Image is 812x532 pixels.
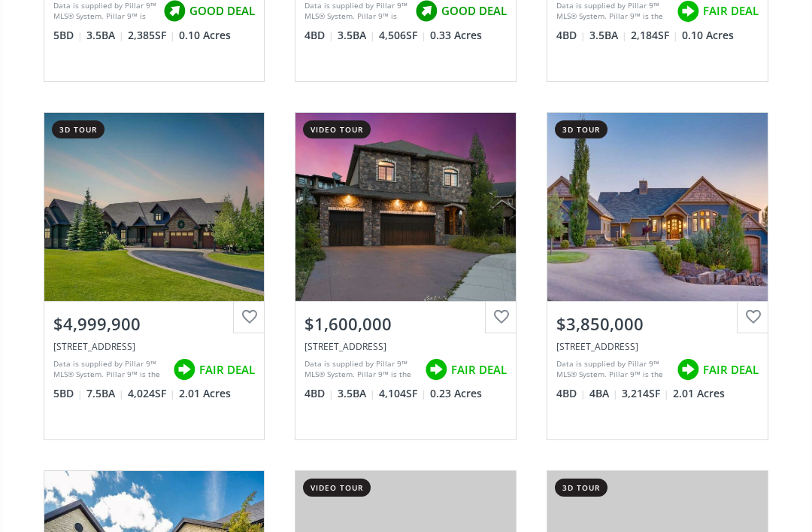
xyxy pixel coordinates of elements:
span: 3.5 BA [589,28,627,43]
div: Data is supplied by Pillar 9™ MLS® System. Pillar 9™ is the owner of the copyright in its MLS® Sy... [53,358,166,381]
span: 2.01 Acres [179,386,231,401]
span: 7.5 BA [86,386,124,401]
span: 0.10 Acres [179,28,231,43]
div: 237 Windhorse Court, Rural Rocky View County, AB T3Z 0B4 [53,340,256,353]
span: 2,184 SF [631,28,678,43]
span: 3.5 BA [338,28,375,43]
span: 0.33 Acres [430,28,482,43]
span: 2.01 Acres [673,386,725,401]
div: $3,850,000 [556,312,759,336]
div: 12 Grandview Rise SW, Rural Rocky View County, AB T3Z 0A8 [556,340,759,353]
span: 0.10 Acres [682,28,734,43]
div: 24 Fortress Court SW, Calgary, AB T3H 0T8 [304,340,507,353]
img: rating icon [673,354,703,385]
span: FAIR DEAL [451,362,507,378]
span: 4,024 SF [128,386,175,401]
span: 4 BD [304,28,334,43]
span: 2,385 SF [128,28,175,43]
img: rating icon [421,354,451,385]
span: 4 BD [304,386,334,401]
span: 4,506 SF [379,28,426,43]
div: $1,600,000 [304,312,507,336]
span: 4 BA [589,386,618,401]
span: GOOD DEAL [189,3,255,19]
span: 4 BD [556,28,586,43]
div: Data is supplied by Pillar 9™ MLS® System. Pillar 9™ is the owner of the copyright in its MLS® Sy... [556,358,669,381]
span: GOOD DEAL [441,3,507,19]
span: FAIR DEAL [199,362,255,378]
img: rating icon [169,354,199,385]
span: 5 BD [53,386,83,401]
span: 3,214 SF [622,386,669,401]
span: 5 BD [53,28,83,43]
a: 3d tour$4,999,900[STREET_ADDRESS]Data is supplied by Pillar 9™ MLS® System. Pillar 9™ is the owne... [29,97,280,455]
div: Data is supplied by Pillar 9™ MLS® System. Pillar 9™ is the owner of the copyright in its MLS® Sy... [304,358,417,381]
span: 4,104 SF [379,386,426,401]
span: 4 BD [556,386,586,401]
a: video tour$1,600,000[STREET_ADDRESS]Data is supplied by Pillar 9™ MLS® System. Pillar 9™ is the o... [280,97,532,455]
div: $4,999,900 [53,312,256,336]
a: 3d tour$3,850,000[STREET_ADDRESS]Data is supplied by Pillar 9™ MLS® System. Pillar 9™ is the owne... [532,97,783,455]
span: 3.5 BA [338,386,375,401]
span: 3.5 BA [86,28,124,43]
span: FAIR DEAL [703,362,759,378]
span: 0.23 Acres [430,386,482,401]
span: FAIR DEAL [703,3,759,19]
